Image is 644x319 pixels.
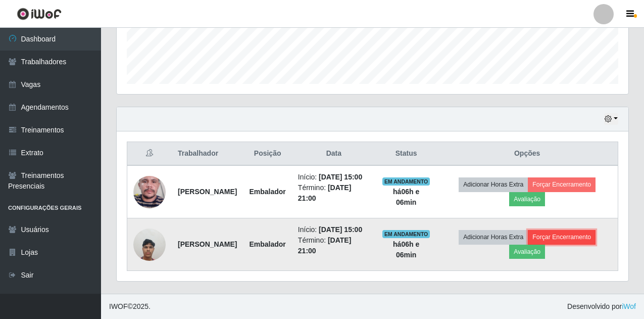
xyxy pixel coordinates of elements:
[319,173,362,181] time: [DATE] 15:00
[622,302,636,310] a: iWof
[459,230,528,244] button: Adicionar Horas Extra
[178,188,237,196] strong: [PERSON_NAME]
[376,142,436,166] th: Status
[172,142,243,166] th: Trabalhador
[567,301,636,312] span: Desenvolvido por
[393,188,419,206] strong: há 06 h e 06 min
[243,142,291,166] th: Posição
[509,192,545,206] button: Avaliação
[382,177,430,186] span: EM ANDAMENTO
[393,240,419,259] strong: há 06 h e 06 min
[17,8,62,20] img: CoreUI Logo
[459,177,528,192] button: Adicionar Horas Extra
[382,230,430,238] span: EM ANDAMENTO
[109,301,151,312] span: © 2025 .
[509,245,545,259] button: Avaliação
[298,183,370,204] li: Término:
[249,240,285,248] strong: Embalador
[528,177,596,192] button: Forçar Encerramento
[178,240,237,248] strong: [PERSON_NAME]
[298,235,370,256] li: Término:
[249,188,285,196] strong: Embalador
[528,230,596,244] button: Forçar Encerramento
[298,224,370,235] li: Início:
[133,163,166,221] img: 1747505561026.jpeg
[292,142,376,166] th: Data
[133,223,166,266] img: 1753651273548.jpeg
[319,225,362,234] time: [DATE] 15:00
[298,172,370,183] li: Início:
[436,142,618,166] th: Opções
[109,302,128,310] span: IWOF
